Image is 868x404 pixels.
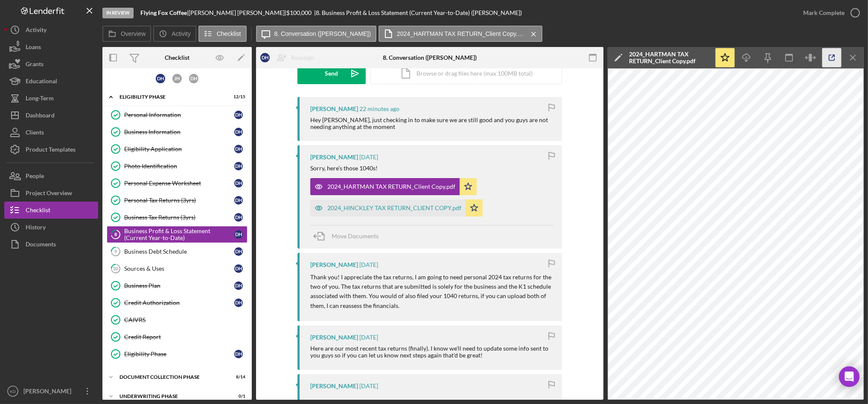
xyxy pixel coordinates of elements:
button: Project Overview [4,184,98,202]
button: 2024_HARTMAN TAX RETURN_Client Copy.pdf [310,178,477,195]
div: D H [234,162,243,170]
div: [PERSON_NAME] [21,383,77,402]
div: 8. Conversation ([PERSON_NAME]) [383,54,477,61]
div: In Review [102,8,134,18]
div: | [140,9,189,16]
div: Checklist [165,54,189,61]
div: Activity [26,21,47,41]
div: D H [234,145,243,153]
div: 2024_HARTMAN TAX RETURN_Client Copy.pdf [327,183,455,190]
a: Photo IdentificationDH [107,158,248,175]
a: 9Business Debt ScheduleDH [107,243,248,260]
button: People [4,167,98,184]
div: Personal Information [124,111,234,118]
div: [PERSON_NAME] [310,383,358,389]
div: J H [172,74,182,83]
div: D H [234,299,243,307]
time: 2025-08-20 19:31 [359,261,378,268]
label: Activity [172,30,190,37]
a: Personal Expense WorksheetDH [107,175,248,192]
tspan: 9 [114,249,117,254]
div: D H [156,74,165,83]
div: D H [234,196,243,205]
button: Loans [4,38,98,56]
tspan: 10 [113,266,119,271]
div: [PERSON_NAME] [PERSON_NAME] | [189,9,286,16]
a: Documents [4,236,98,253]
div: Business Debt Schedule [124,248,234,255]
button: History [4,219,98,236]
div: History [26,219,46,238]
label: Checklist [217,30,241,37]
label: 2024_HARTMAN TAX RETURN_Client Copy.pdf [397,30,525,37]
a: Credit Report [107,328,248,345]
tspan: 8 [114,231,117,237]
button: Product Templates [4,141,98,158]
a: Eligibility PhaseDH [107,345,248,363]
button: Activity [4,21,98,38]
button: 2024_HINCKLEY TAX RETURN_CLIENT COPY.pdf [310,199,483,217]
div: Credit Report [124,334,247,340]
div: D H [234,264,243,273]
a: Personal InformationDH [107,106,248,123]
a: Grants [4,56,98,73]
div: Eligibility Application [124,146,234,152]
div: | 8. Business Profit & Loss Statement (Current Year-to-Date) ([PERSON_NAME]) [314,9,522,16]
button: KD[PERSON_NAME] [4,383,98,400]
div: Photo Identification [124,163,234,170]
button: Overview [102,26,151,42]
time: 2025-08-20 18:12 [359,334,378,341]
div: [PERSON_NAME] [310,261,358,268]
a: Business InformationDH [107,123,248,141]
div: D H [234,350,243,358]
time: 2025-08-20 23:37 [359,154,378,161]
a: Clients [4,124,98,141]
div: Reassign [291,49,314,66]
div: [PERSON_NAME] [310,105,358,112]
a: Business PlanDH [107,277,248,294]
span: Move Documents [332,232,379,240]
time: 2025-08-20 18:11 [359,383,378,389]
div: Sources & Uses [124,265,234,272]
a: Dashboard [4,107,98,124]
button: Activity [153,26,196,42]
button: Move Documents [310,225,387,247]
label: Overview [121,30,146,37]
a: Long-Term [4,90,98,107]
div: Personal Tax Returns (3yrs) [124,197,234,204]
div: Loans [26,38,41,58]
div: D H [234,230,243,239]
div: D H [234,213,243,222]
button: Mark Complete [795,4,864,21]
div: Hey [PERSON_NAME], just checking in to make sure we are still good and you guys are not needing a... [310,117,553,130]
div: D H [260,53,270,62]
a: Personal Tax Returns (3yrs)DH [107,192,248,209]
b: Flying Fox Coffee [140,9,187,16]
div: CAIVRS [124,316,247,323]
div: 2024_HINCKLEY TAX RETURN_CLIENT COPY.pdf [327,205,461,211]
div: Business Tax Returns (3yrs) [124,214,234,221]
div: Educational [26,73,57,92]
button: 8. Conversation ([PERSON_NAME]) [256,26,376,42]
span: $100,000 [286,9,312,16]
button: Checklist [198,26,247,42]
div: D H [234,247,243,256]
div: [PERSON_NAME] [310,154,358,161]
button: Checklist [4,202,98,219]
a: CAIVRS [107,311,248,328]
button: 2024_HARTMAN TAX RETURN_Client Copy.pdf [379,26,542,42]
div: Mark Complete [803,4,845,21]
div: Project Overview [26,184,72,204]
div: 8 / 14 [230,375,245,380]
div: 2024_HARTMAN TAX RETURN_Client Copy.pdf [629,51,710,64]
div: Personal Expense Worksheet [124,180,234,187]
button: Send [297,63,366,84]
div: D H [234,128,243,136]
label: 8. Conversation ([PERSON_NAME]) [274,30,371,37]
div: Open Intercom Messenger [839,366,859,387]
